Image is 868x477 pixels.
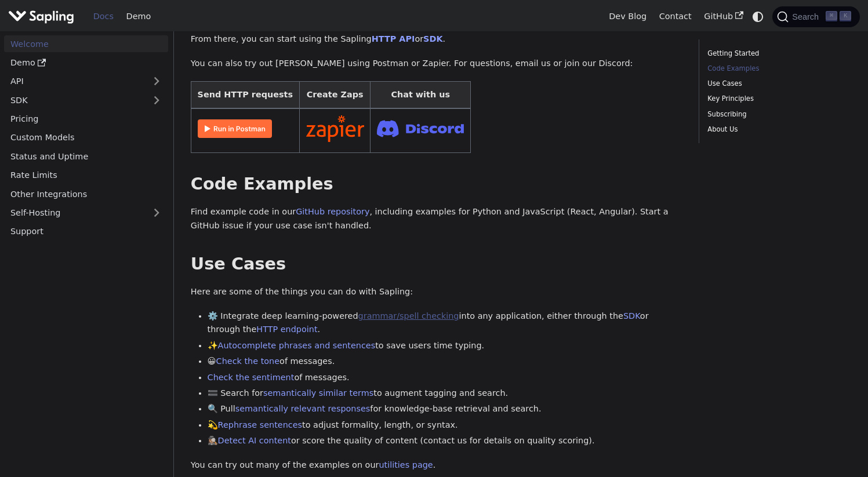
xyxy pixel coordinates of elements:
[707,93,847,104] a: Key Principles
[8,8,78,25] a: Sapling.ai
[750,8,767,25] button: Switch between dark and light mode (currently system mode)
[191,254,682,275] h2: Use Cases
[208,387,682,400] li: 🟰 Search for to augment tagging and search.
[707,48,847,59] a: Getting Started
[4,35,168,52] a: Welcome
[145,73,168,90] button: Expand sidebar category 'API'
[772,6,859,27] button: Search (Command+K)
[707,78,847,89] a: Use Cases
[379,460,433,469] a: utilities page
[191,57,682,71] p: You can also try out [PERSON_NAME] using Postman or Zapier. For questions, email us or join our D...
[208,309,682,337] li: ⚙️ Integrate deep learning-powered into any application, either through the or through the .
[423,34,442,43] a: SDK
[707,124,847,135] a: About Us
[216,356,279,366] a: Check the tone
[208,402,682,416] li: 🔍 Pull for knowledge-base retrieval and search.
[208,418,682,432] li: 💫 to adjust formality, length, or syntax.
[4,167,168,184] a: Rate Limits
[87,8,120,26] a: Docs
[372,34,415,43] a: HTTP API
[306,115,364,142] img: Connect in Zapier
[218,341,376,350] a: Autocomplete phrases and sentences
[4,54,168,71] a: Demo
[602,8,652,26] a: Dev Blog
[191,174,682,195] h2: Code Examples
[698,8,749,26] a: GitHub
[707,109,847,120] a: Subscribing
[263,388,373,398] a: semantically similar terms
[256,325,317,334] a: HTTP endpoint
[358,311,459,321] a: grammar/spell checking
[4,92,145,108] a: SDK
[4,129,168,146] a: Custom Models
[299,81,371,108] th: Create Zaps
[296,207,369,216] a: GitHub repository
[840,11,851,21] kbd: K
[4,185,168,202] a: Other Integrations
[208,371,682,385] li: of messages.
[4,223,168,240] a: Support
[208,355,682,369] li: 😀 of messages.
[208,434,682,448] li: 🕵🏽‍♀️ or score the quality of content (contact us for details on quality scoring).
[191,205,682,233] p: Find example code in our , including examples for Python and JavaScript (React, Angular). Start a...
[4,205,168,221] a: Self-Hosting
[120,8,157,26] a: Demo
[4,111,168,128] a: Pricing
[218,420,302,429] a: Rephrase sentences
[191,458,682,472] p: You can try out many of the examples on our .
[707,63,847,74] a: Code Examples
[377,116,464,140] img: Join Discord
[208,373,295,382] a: Check the sentiment
[4,148,168,165] a: Status and Uptime
[4,73,145,90] a: API
[235,404,371,413] a: semantically relevant responses
[198,119,272,138] img: Run in Postman
[145,92,168,108] button: Expand sidebar category 'SDK'
[191,81,299,108] th: Send HTTP requests
[8,8,74,25] img: Sapling.ai
[653,8,698,26] a: Contact
[208,339,682,353] li: ✨ to save users time typing.
[191,285,682,299] p: Here are some of the things you can do with Sapling:
[623,311,640,321] a: SDK
[191,32,682,46] p: From there, you can start using the Sapling or .
[371,81,471,108] th: Chat with us
[218,436,291,445] a: Detect AI content
[789,12,826,21] span: Search
[826,11,837,21] kbd: ⌘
